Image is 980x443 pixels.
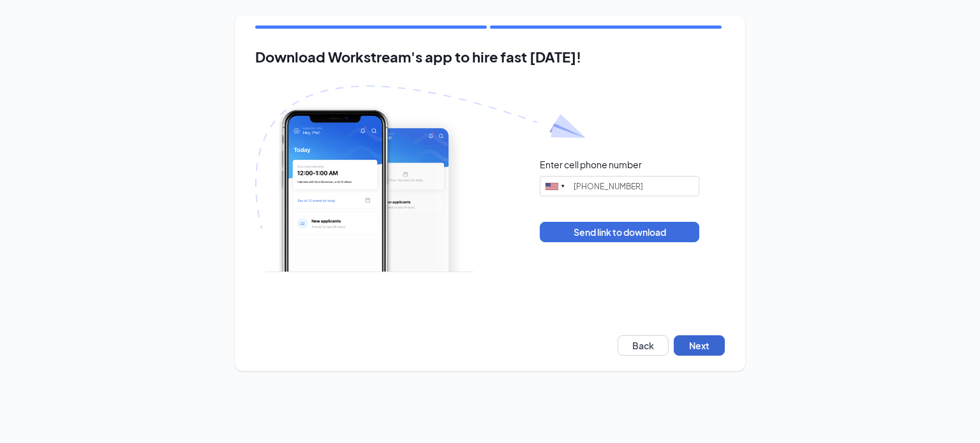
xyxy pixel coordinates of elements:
[674,335,725,356] button: Next
[255,85,586,272] img: Download Workstream's app with paper plane
[618,335,669,356] button: Back
[255,49,725,65] h2: Download Workstream's app to hire fast [DATE]!
[540,222,699,242] button: Send link to download
[540,158,642,171] div: Enter cell phone number
[540,177,570,196] div: United States: +1
[540,176,699,196] input: (201) 555-0123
